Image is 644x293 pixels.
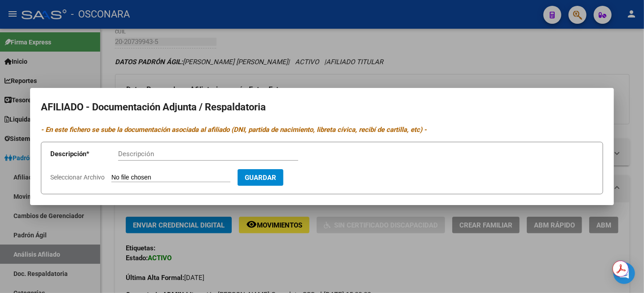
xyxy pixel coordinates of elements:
[41,99,603,116] h2: AFILIADO - Documentación Adjunta / Respaldatoria
[41,126,427,134] i: - En este fichero se sube la documentación asociada al afiliado (DNI, partida de nacimiento, libr...
[50,174,105,181] span: Seleccionar Archivo
[50,149,118,159] p: Descripción
[238,169,283,186] button: Guardar
[245,174,276,182] span: Guardar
